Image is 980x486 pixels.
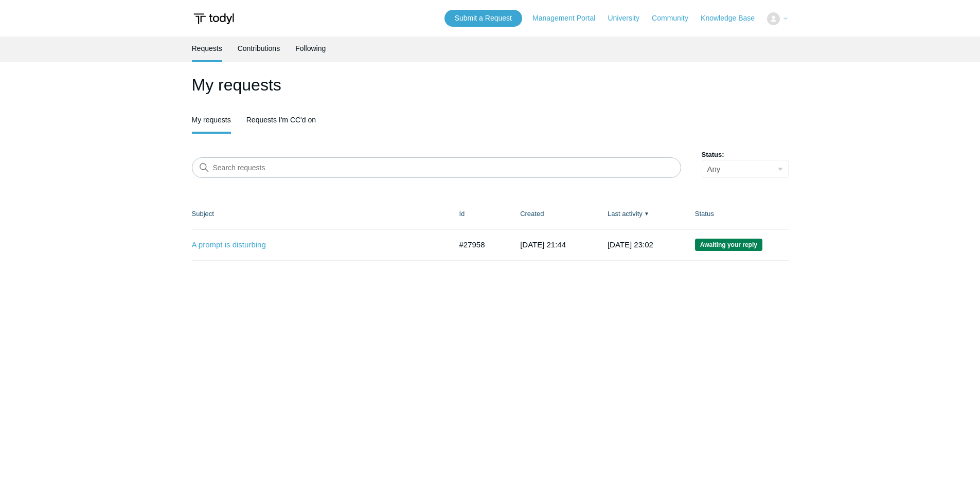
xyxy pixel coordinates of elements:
[644,210,649,218] span: ▼
[192,239,436,251] a: A prompt is disturbing
[295,37,326,60] a: Following
[449,229,510,260] td: #27958
[608,13,649,24] a: University
[192,108,231,132] a: My requests
[444,10,522,27] a: Submit a Request
[702,150,789,160] label: Status:
[695,239,762,251] span: We are waiting for you to respond
[532,13,605,24] a: Management Portal
[652,13,699,24] a: Community
[608,240,653,249] time: 2025-09-07T23:02:04+00:00
[246,108,316,132] a: Requests I'm CC'd on
[192,199,449,229] th: Subject
[685,199,789,229] th: Status
[608,210,643,218] a: Last activity▼
[520,240,566,249] time: 2025-09-05T21:44:50+00:00
[238,37,280,60] a: Contributions
[192,73,789,97] h1: My requests
[192,9,236,28] img: Todyl Support Center Help Center home page
[701,13,765,24] a: Knowledge Base
[192,157,681,178] input: Search requests
[192,37,222,60] a: Requests
[449,199,510,229] th: Id
[520,210,544,218] a: Created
